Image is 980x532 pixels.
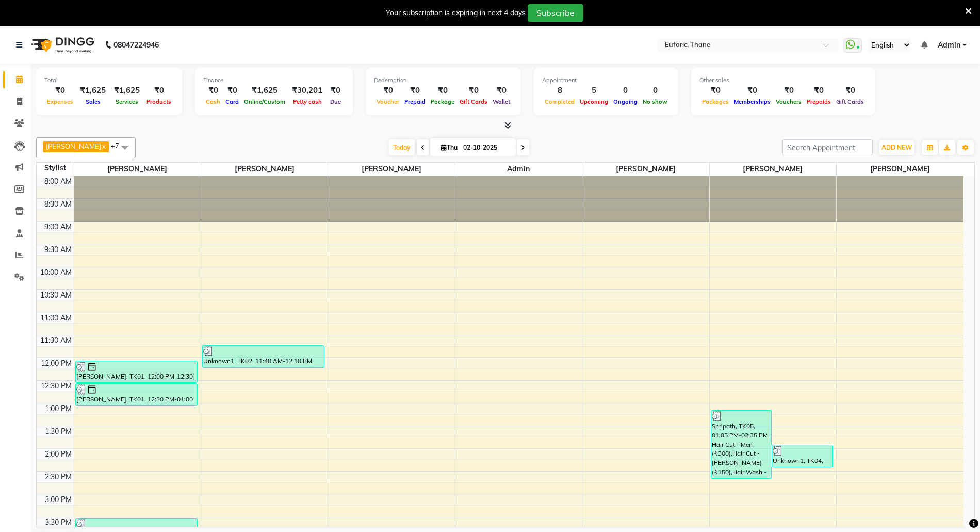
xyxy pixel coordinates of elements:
[111,142,127,150] span: +7
[110,85,144,97] div: ₹1,625
[113,30,159,59] b: 08047224946
[44,85,76,97] div: ₹0
[288,85,326,97] div: ₹30,201
[804,98,834,105] span: Prepaids
[38,312,74,323] div: 11:00 AM
[43,403,74,414] div: 1:00 PM
[39,381,74,392] div: 12:30 PM
[74,163,201,176] span: [PERSON_NAME]
[43,517,74,528] div: 3:30 PM
[582,163,709,176] span: [PERSON_NAME]
[611,98,640,105] span: Ongoing
[711,411,772,478] div: Shripath, TK05, 01:05 PM-02:35 PM, Hair Cut - Men (₹300),Hair Cut - [PERSON_NAME] (₹150),Hair Was...
[76,361,197,382] div: [PERSON_NAME], TK01, 12:00 PM-12:30 PM, Hair Cut - Men
[201,163,328,176] span: [PERSON_NAME]
[837,163,963,176] span: [PERSON_NAME]
[38,267,74,278] div: 10:00 AM
[76,85,110,97] div: ₹1,625
[640,85,670,97] div: 0
[326,85,345,97] div: ₹0
[44,98,76,105] span: Expenses
[460,140,512,155] input: 2025-10-02
[386,8,526,19] div: Your subscription is expiring in next 4 days
[699,85,731,97] div: ₹0
[577,98,611,105] span: Upcoming
[241,85,288,97] div: ₹1,625
[611,85,640,97] div: 0
[43,494,74,505] div: 3:00 PM
[428,98,457,105] span: Package
[731,98,773,105] span: Memberships
[144,85,174,97] div: ₹0
[43,426,74,437] div: 1:30 PM
[428,85,457,97] div: ₹0
[374,76,513,85] div: Redemption
[42,222,74,232] div: 9:00 AM
[44,76,174,85] div: Total
[101,142,106,150] a: x
[241,98,288,105] span: Online/Custom
[834,98,867,105] span: Gift Cards
[773,85,804,97] div: ₹0
[402,98,428,105] span: Prepaid
[38,335,74,346] div: 11:30 AM
[113,98,141,105] span: Services
[542,76,670,85] div: Appointment
[457,85,490,97] div: ₹0
[223,85,241,97] div: ₹0
[37,163,74,174] div: Stylist
[203,346,324,367] div: Unknown1, TK02, 11:40 AM-12:10 PM, Hair Cut - [PERSON_NAME] (₹150)
[881,144,912,151] span: ADD NEW
[438,144,460,151] span: Thu
[42,176,74,187] div: 8:00 AM
[772,445,832,467] div: Unknown1, TK04, 01:50 PM-02:20 PM, Hair Cut - [PERSON_NAME] (₹150)
[455,163,582,176] span: Admin
[699,98,731,105] span: Packages
[577,85,611,97] div: 5
[710,163,836,176] span: [PERSON_NAME]
[457,98,490,105] span: Gift Cards
[83,98,103,105] span: Sales
[389,139,415,155] span: Today
[528,4,583,22] button: Subscribe
[542,85,577,97] div: 8
[223,98,241,105] span: Card
[490,85,513,97] div: ₹0
[328,98,344,105] span: Due
[731,85,773,97] div: ₹0
[144,98,174,105] span: Products
[42,199,74,210] div: 8:30 AM
[39,358,74,369] div: 12:00 PM
[38,290,74,301] div: 10:30 AM
[203,85,223,97] div: ₹0
[46,142,101,150] span: [PERSON_NAME]
[938,40,960,51] span: Admin
[402,85,428,97] div: ₹0
[203,76,345,85] div: Finance
[328,163,454,176] span: [PERSON_NAME]
[43,449,74,460] div: 2:00 PM
[374,98,402,105] span: Voucher
[490,98,513,105] span: Wallet
[773,98,804,105] span: Vouchers
[26,30,97,59] img: logo
[542,98,577,105] span: Completed
[374,85,402,97] div: ₹0
[804,85,834,97] div: ₹0
[879,140,914,155] button: ADD NEW
[290,98,324,105] span: Petty cash
[203,98,223,105] span: Cash
[76,384,197,405] div: [PERSON_NAME], TK01, 12:30 PM-01:00 PM, Hair Cut - [PERSON_NAME]
[43,472,74,482] div: 2:30 PM
[640,98,670,105] span: No show
[834,85,867,97] div: ₹0
[782,139,873,155] input: Search Appointment
[42,244,74,255] div: 9:30 AM
[699,76,867,85] div: Other sales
